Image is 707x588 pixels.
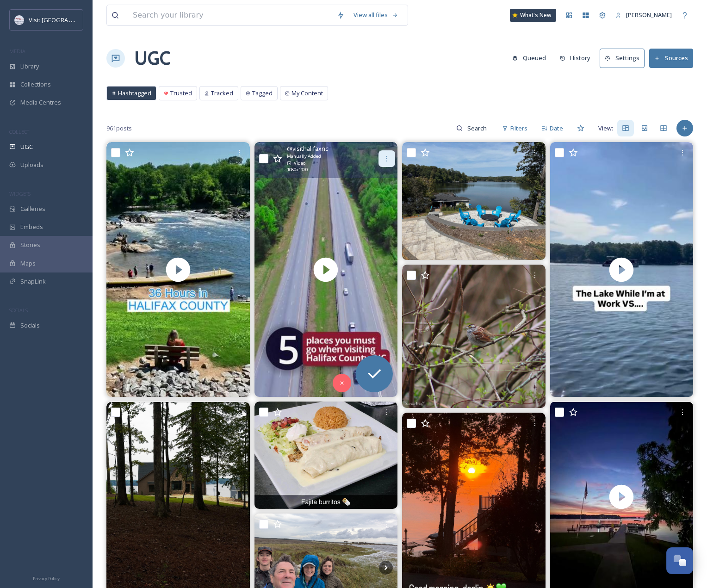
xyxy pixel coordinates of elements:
[9,48,25,55] span: MEDIA
[555,49,600,67] a: History
[600,49,645,68] button: Settings
[128,5,332,25] input: Search your library
[211,89,233,98] span: Tracked
[20,142,33,151] span: UGC
[29,15,100,24] span: Visit [GEOGRAPHIC_DATA]
[611,6,676,24] a: [PERSON_NAME]
[287,167,308,173] span: 1080 x 1920
[508,49,555,67] a: Queued
[33,572,60,583] a: Privacy Policy
[287,153,321,160] span: Manually Added
[510,9,556,22] a: What's New
[550,124,563,133] span: Date
[20,80,51,89] span: Collections
[106,142,250,397] video: How to spend 36 hours in Halifax County, including the towns of Littleton, Weldon, and Roanoke Ra...
[666,547,693,574] button: Open Chat
[33,576,60,582] span: Privacy Policy
[106,124,132,133] span: 961 posts
[20,241,40,249] span: Stories
[402,265,546,408] img: White-throated Sparrow Sylvan Heights Bird Park March 2025 #PasserellidaeBySarita #WhiteThroatedS...
[20,62,39,71] span: Library
[170,89,192,98] span: Trusted
[20,277,46,286] span: SnapLink
[254,142,397,397] img: thumbnail
[254,142,397,397] video: Southern charm, rich history, and spectacular natural setting are just a few of the delights that...
[254,402,398,509] img: 🌯 Fajita Burritos done right! Grilled to perfection, packed with flavor, and covered in creamy qu...
[649,49,693,68] button: Sources
[9,307,28,314] span: SOCIALS
[20,98,61,107] span: Media Centres
[626,11,672,19] span: [PERSON_NAME]
[15,15,24,25] img: logo.png
[510,124,527,133] span: Filters
[402,142,546,260] img: Limestone Quarry Blend with a view #cambridgepavers #lakegaston #armortec #pavers #hardscapes #ha...
[508,49,551,67] button: Queued
[287,144,328,153] span: @ visithalifaxnc
[20,321,40,330] span: Socials
[600,49,649,68] a: Settings
[291,89,323,98] span: My Content
[550,142,693,397] video: At least weather blows over quickly at #lakegaston ☀️ . #lakelife #weather #sunshine #rainyday #p...
[9,128,29,135] span: COLLECT
[118,89,151,98] span: Hashtagged
[134,44,170,72] a: UGC
[598,124,613,133] span: View:
[463,119,493,137] input: Search
[550,142,693,397] img: thumbnail
[555,49,595,67] button: History
[294,160,305,167] span: Video
[20,161,43,169] span: Uploads
[9,190,31,197] span: WIDGETS
[20,223,43,231] span: Embeds
[349,6,403,24] a: View all files
[106,142,250,397] img: thumbnail
[252,89,273,98] span: Tagged
[20,204,45,213] span: Galleries
[20,259,36,268] span: Maps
